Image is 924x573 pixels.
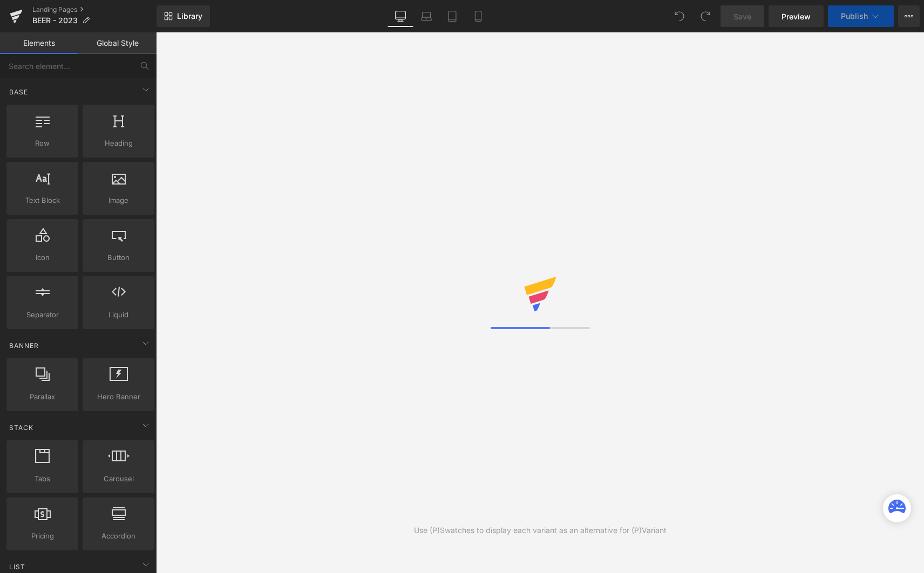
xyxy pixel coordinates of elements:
span: List [8,562,26,572]
a: Laptop [413,5,439,27]
button: Redo [695,5,716,27]
span: Tabs [10,473,75,485]
span: Hero Banner [86,391,151,403]
span: Accordion [86,530,151,542]
span: Parallax [10,391,75,403]
span: Heading [86,138,151,149]
span: Text Block [10,195,75,206]
a: Preview [769,5,824,27]
span: Base [8,87,29,97]
span: Library [177,11,202,21]
span: Stack [8,422,35,433]
a: Global Style [78,32,157,54]
button: Publish [828,5,894,27]
span: Carousel [86,473,151,485]
a: Mobile [465,5,491,27]
a: Desktop [388,5,413,27]
span: Pricing [10,530,75,542]
a: Landing Pages [32,5,157,14]
span: Icon [10,252,75,263]
span: Banner [8,340,40,351]
span: Publish [841,12,868,21]
span: Image [86,195,151,206]
span: Save [733,11,751,22]
a: Tablet [439,5,465,27]
span: BEER - 2023 [32,16,78,25]
a: New Library [157,5,210,27]
span: Row [10,138,75,149]
span: Liquid [86,309,151,320]
span: Preview [782,11,811,22]
button: Undo [669,5,690,27]
span: Button [86,252,151,263]
button: More [898,5,920,27]
div: Use (P)Swatches to display each variant as an alternative for (P)Variant [414,524,667,536]
span: Separator [10,309,75,320]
